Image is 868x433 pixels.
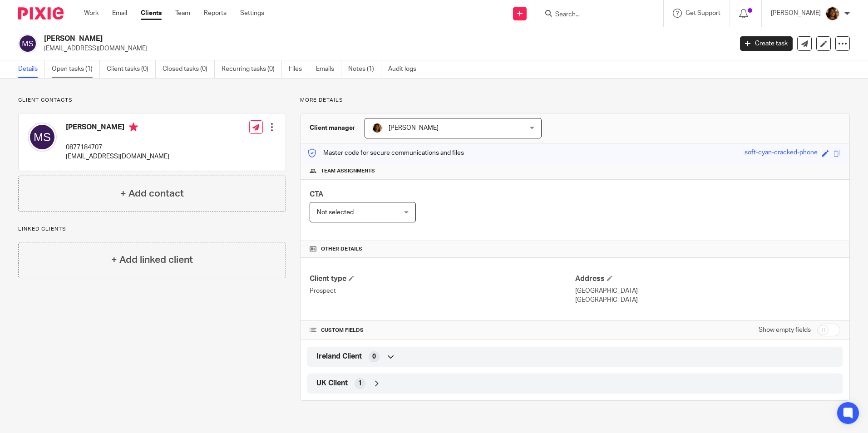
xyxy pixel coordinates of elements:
[310,286,575,295] p: Prospect
[18,34,37,53] img: svg%3E
[112,9,127,18] a: Email
[52,60,100,78] a: Open tasks (1)
[44,34,590,44] h2: [PERSON_NAME]
[740,36,793,51] a: Create task
[575,274,840,284] h4: Address
[745,148,818,158] div: soft-cyan-cracked-phone
[358,379,362,388] span: 1
[18,226,286,233] p: Linked clients
[107,60,156,78] a: Client tasks (0)
[554,11,636,19] input: Search
[310,327,575,334] h4: CUSTOM FIELDS
[759,325,811,335] label: Show empty fields
[18,7,64,20] img: Pixie
[310,191,323,198] span: CTA
[310,123,355,133] h3: Client manager
[316,60,341,78] a: Emails
[825,6,840,21] img: Arvinder.jpeg
[240,9,264,18] a: Settings
[66,143,169,152] p: 0877184707
[316,352,362,361] span: Ireland Client
[388,60,423,78] a: Audit logs
[575,295,840,305] p: [GEOGRAPHIC_DATA]
[204,9,227,18] a: Reports
[141,9,162,18] a: Clients
[222,60,282,78] a: Recurring tasks (0)
[84,9,99,18] a: Work
[44,44,726,53] p: [EMAIL_ADDRESS][DOMAIN_NAME]
[321,246,362,253] span: Other details
[18,97,286,104] p: Client contacts
[300,97,850,104] p: More details
[129,123,138,132] i: Primary
[18,60,45,78] a: Details
[317,209,354,216] span: Not selected
[575,286,840,295] p: [GEOGRAPHIC_DATA]
[289,60,309,78] a: Files
[686,10,720,16] span: Get Support
[348,60,381,78] a: Notes (1)
[310,274,575,284] h4: Client type
[771,9,821,18] p: [PERSON_NAME]
[66,152,169,161] p: [EMAIL_ADDRESS][DOMAIN_NAME]
[111,253,193,267] h4: + Add linked client
[28,123,57,152] img: svg%3E
[389,125,439,131] span: [PERSON_NAME]
[163,60,215,78] a: Closed tasks (0)
[321,167,375,175] span: Team assignments
[316,379,348,388] span: UK Client
[120,187,184,201] h4: + Add contact
[307,148,464,157] p: Master code for secure communications and files
[66,123,169,134] h4: [PERSON_NAME]
[175,9,190,18] a: Team
[372,352,376,361] span: 0
[372,123,383,133] img: Arvinder.jpeg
